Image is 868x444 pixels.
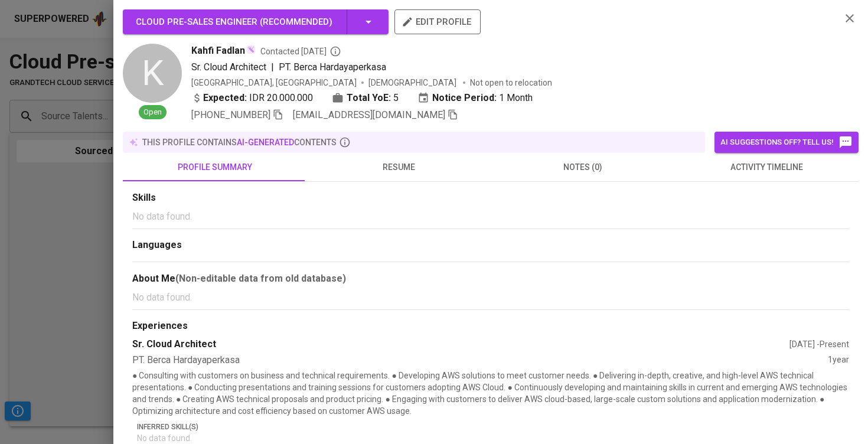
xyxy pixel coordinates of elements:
[394,9,481,34] button: edit profile
[237,138,294,147] span: AI-generated
[137,432,849,444] p: No data found.
[142,136,337,148] p: this profile contains contents
[132,338,789,351] div: Sr. Cloud Architect
[191,91,313,105] div: IDR 20.000.000
[191,61,266,73] span: Sr. Cloud Architect
[314,160,484,175] span: resume
[175,273,346,284] b: (Non-editable data from old database)
[130,160,300,175] span: profile summary
[139,107,167,118] span: Open
[828,354,849,367] div: 1 year
[123,44,182,103] div: K
[368,77,458,89] span: [DEMOGRAPHIC_DATA]
[417,91,533,105] div: 1 Month
[682,160,852,175] span: activity timeline
[293,109,445,120] span: [EMAIL_ADDRESS][DOMAIN_NAME]
[246,45,256,54] img: magic_wand.svg
[347,91,391,105] b: Total YoE:
[191,77,357,89] div: [GEOGRAPHIC_DATA], [GEOGRAPHIC_DATA]
[498,160,668,175] span: notes (0)
[432,91,497,105] b: Notice Period:
[191,44,245,58] span: Kahfi Fadlan
[132,354,828,367] div: PT. Berca Hardayaperkasa
[203,91,247,105] b: Expected:
[191,109,270,120] span: [PHONE_NUMBER]
[329,45,341,57] svg: By Batam recruiter
[714,132,859,153] button: AI suggestions off? Tell us!
[720,135,853,149] span: AI suggestions off? Tell us!
[123,9,389,34] button: Cloud Pre-sales Engineer (Recommended)
[132,210,849,224] p: No data found.
[132,370,849,417] p: ● Consulting with customers on business and technical requirements. ● Developing AWS solutions to...
[404,14,471,30] span: edit profile
[137,422,849,432] p: Inferred Skill(s)
[279,61,386,73] span: PT. Berca Hardayaperkasa
[132,239,849,252] div: Languages
[132,272,849,286] div: About Me
[394,17,481,26] a: edit profile
[132,191,849,205] div: Skills
[132,290,849,305] p: No data found.
[260,45,341,57] span: Contacted [DATE]
[132,319,849,333] div: Experiences
[789,338,849,350] div: [DATE] - Present
[393,91,399,105] span: 5
[136,17,332,27] span: Cloud Pre-sales Engineer ( Recommended )
[470,77,552,89] p: Not open to relocation
[271,60,274,74] span: |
